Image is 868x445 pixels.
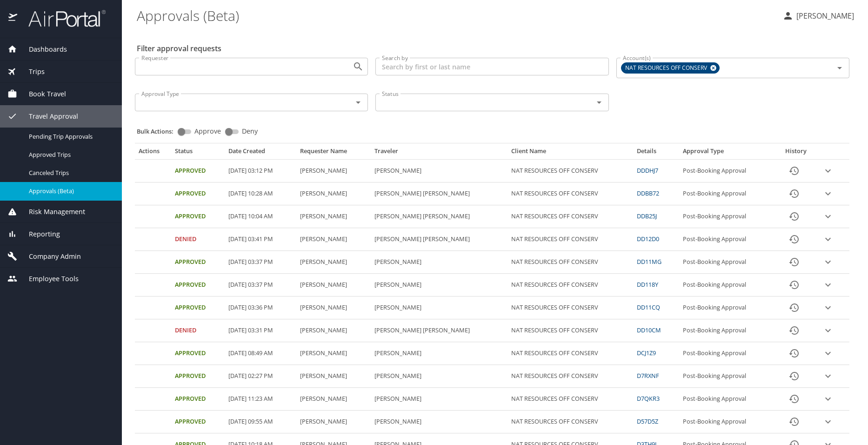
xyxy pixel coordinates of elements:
td: [PERSON_NAME] [296,160,371,182]
button: History [783,365,805,387]
td: Post-Booking Approval [679,411,775,433]
a: D7QKR3 [637,394,660,403]
th: Actions [135,147,171,159]
td: [DATE] 03:37 PM [225,251,296,274]
button: Open [593,96,606,109]
span: Employee Tools [17,274,79,284]
td: [PERSON_NAME] [PERSON_NAME] [371,205,507,228]
td: Denied [171,228,225,251]
button: History [783,251,805,273]
button: History [783,411,805,433]
td: [PERSON_NAME] [296,319,371,342]
th: History [775,147,817,159]
button: expand row [821,369,835,383]
button: Open [352,60,365,73]
a: DDDHJ7 [637,166,658,175]
td: Approved [171,297,225,319]
th: Requester Name [296,147,371,159]
td: Post-Booking Approval [679,228,775,251]
input: Search by first or last name [375,58,608,75]
img: airportal-logo.png [18,9,106,27]
td: [PERSON_NAME] [371,388,507,411]
td: Post-Booking Approval [679,251,775,274]
td: [PERSON_NAME] [296,251,371,274]
td: [DATE] 08:49 AM [225,342,296,365]
th: Traveler [371,147,507,159]
td: NAT RESOURCES OFF CONSERV [507,160,633,182]
td: [PERSON_NAME] [296,365,371,388]
td: Approved [171,388,225,411]
button: History [783,274,805,296]
button: expand row [821,209,835,223]
td: NAT RESOURCES OFF CONSERV [507,205,633,228]
td: [DATE] 03:12 PM [225,160,296,182]
span: Company Admin [17,251,81,262]
td: [PERSON_NAME] [296,388,371,411]
td: [PERSON_NAME] [371,297,507,319]
td: [DATE] 10:28 AM [225,182,296,205]
td: [DATE] 03:31 PM [225,319,296,342]
span: Deny [242,128,258,135]
td: [PERSON_NAME] [296,205,371,228]
img: icon-airportal.png [8,9,18,27]
td: NAT RESOURCES OFF CONSERV [507,365,633,388]
td: [DATE] 10:04 AM [225,205,296,228]
div: NAT RESOURCES OFF CONSERV [621,62,720,74]
button: History [783,297,805,319]
a: D7RXNF [637,371,659,380]
button: History [783,319,805,342]
td: NAT RESOURCES OFF CONSERV [507,228,633,251]
td: NAT RESOURCES OFF CONSERV [507,342,633,365]
span: Canceled Trips [29,169,111,177]
button: [PERSON_NAME] [779,7,858,24]
td: NAT RESOURCES OFF CONSERV [507,251,633,274]
td: [PERSON_NAME] [PERSON_NAME] [371,182,507,205]
td: Post-Booking Approval [679,342,775,365]
td: [DATE] 03:41 PM [225,228,296,251]
td: [DATE] 03:37 PM [225,274,296,297]
td: Post-Booking Approval [679,182,775,205]
a: D57D5Z [637,417,658,425]
td: [PERSON_NAME] [PERSON_NAME] [371,228,507,251]
td: Denied [171,319,225,342]
button: History [783,228,805,250]
button: History [783,388,805,410]
td: Post-Booking Approval [679,319,775,342]
span: Reporting [17,229,60,239]
th: Approval Type [679,147,775,159]
td: [PERSON_NAME] [296,342,371,365]
td: Approved [171,160,225,182]
th: Date Created [225,147,296,159]
span: Trips [17,67,45,77]
button: History [783,160,805,182]
td: [DATE] 11:23 AM [225,388,296,411]
button: expand row [821,346,835,360]
button: History [783,205,805,228]
a: DD11MG [637,257,661,266]
td: Post-Booking Approval [679,297,775,319]
a: DDB25J [637,212,657,220]
td: [DATE] 09:55 AM [225,411,296,433]
td: Post-Booking Approval [679,274,775,297]
td: [PERSON_NAME] [296,274,371,297]
button: expand row [821,255,835,269]
button: expand row [821,232,835,246]
td: [DATE] 03:36 PM [225,297,296,319]
td: NAT RESOURCES OFF CONSERV [507,182,633,205]
td: [DATE] 02:27 PM [225,365,296,388]
span: Approvals (Beta) [29,187,111,196]
td: [PERSON_NAME] [371,342,507,365]
button: expand row [821,301,835,315]
td: [PERSON_NAME] [371,365,507,388]
span: Pending Trip Approvals [29,132,111,141]
span: Approve [194,128,221,135]
a: DD12D0 [637,235,659,243]
button: Open [352,96,365,109]
button: expand row [821,187,835,201]
td: Post-Booking Approval [679,160,775,182]
td: [PERSON_NAME] [296,228,371,251]
span: Travel Approval [17,111,78,121]
a: DD10CM [637,326,661,334]
span: Book Travel [17,89,66,99]
a: DD118Y [637,280,658,289]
